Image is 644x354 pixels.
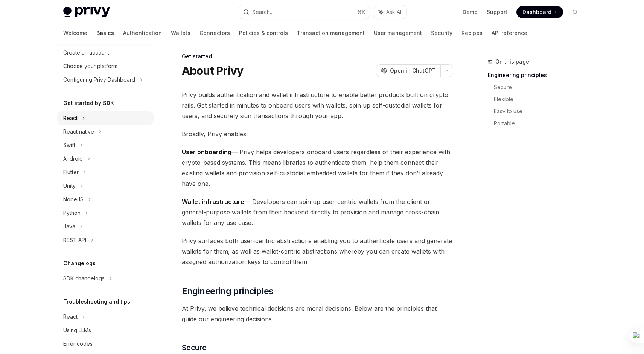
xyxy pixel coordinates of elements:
div: React [63,114,78,123]
span: Open in ChatGPT [390,67,436,74]
button: Toggle dark mode [569,6,581,18]
button: Open in ChatGPT [376,64,440,77]
a: Dashboard [516,6,563,18]
button: Ask AI [373,5,406,19]
a: Transaction management [297,24,365,42]
div: NodeJS [63,195,84,204]
span: On this page [495,57,529,66]
div: Python [63,208,81,217]
span: — Developers can spin up user-centric wallets from the client or general-purpose wallets from the... [182,196,453,228]
span: Dashboard [522,8,551,16]
a: User management [374,24,422,42]
h5: Get started by SDK [63,99,114,108]
div: Choose your platform [63,62,117,71]
strong: Wallet infrastructure [182,198,244,205]
a: API reference [492,24,527,42]
h1: About Privy [182,64,244,77]
a: Error codes [57,337,154,351]
div: Swift [63,141,75,150]
div: Unity [63,181,76,190]
img: light logo [63,7,110,17]
span: Broadly, Privy enables: [182,129,453,139]
div: REST API [63,235,86,245]
a: Recipes [461,24,483,42]
a: Authentication [123,24,162,42]
a: Secure [494,81,587,93]
a: Wallets [171,24,190,42]
a: Connectors [199,24,230,42]
div: Error codes [63,339,93,348]
div: Flutter [63,168,79,177]
strong: User onboarding [182,148,231,156]
button: Search...⌘K [238,5,370,19]
a: Flexible [494,93,587,105]
a: Basics [96,24,114,42]
div: React native [63,127,94,136]
div: Get started [182,53,453,60]
div: React [63,312,78,321]
a: Portable [494,117,587,129]
span: Secure [182,342,207,353]
a: Welcome [63,24,87,42]
div: SDK changelogs [63,274,105,283]
a: Security [431,24,452,42]
span: Privy builds authentication and wallet infrastructure to enable better products built on crypto r... [182,90,453,121]
span: Ask AI [386,8,401,16]
span: Privy surfaces both user-centric abstractions enabling you to authenticate users and generate wal... [182,235,453,267]
a: Easy to use [494,105,587,117]
div: Using LLMs [63,326,91,335]
div: Android [63,154,83,163]
a: Engineering principles [488,69,587,81]
a: Choose your platform [57,59,154,73]
a: Support [487,8,507,16]
span: — Privy helps developers onboard users regardless of their experience with crypto-based systems. ... [182,147,453,189]
div: Configuring Privy Dashboard [63,75,135,84]
div: Search... [252,8,273,17]
span: Engineering principles [182,285,274,297]
span: ⌘ K [357,9,365,15]
a: Using LLMs [57,324,154,337]
div: Java [63,222,75,231]
span: At Privy, we believe technical decisions are moral decisions. Below are the principles that guide... [182,303,453,324]
a: Demo [463,8,478,16]
a: Policies & controls [239,24,288,42]
h5: Changelogs [63,259,96,268]
h5: Troubleshooting and tips [63,297,130,306]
